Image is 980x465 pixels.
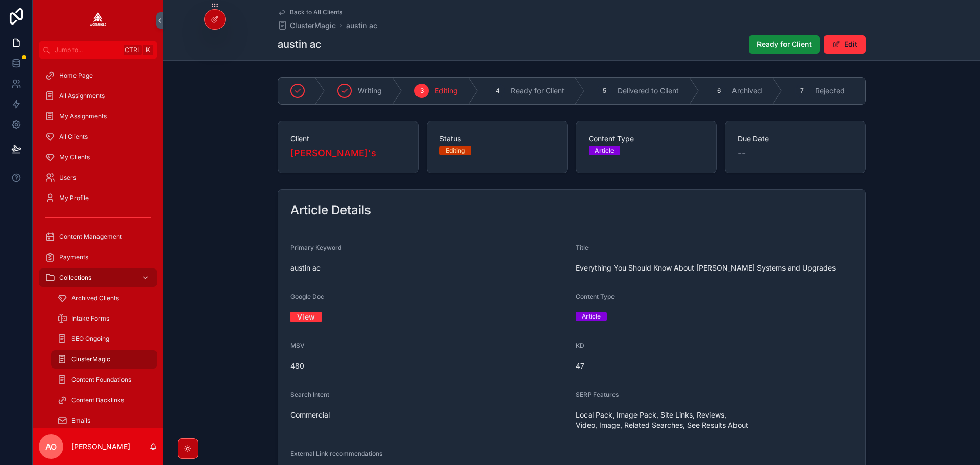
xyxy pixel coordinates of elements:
div: scrollable content [33,59,163,428]
span: Editing [435,86,458,96]
a: My Profile [39,189,157,207]
span: My Assignments [59,112,107,120]
span: Status [439,134,555,144]
span: Delivered to Client [618,86,679,96]
span: Rejected [815,86,845,96]
span: SERP Features [576,390,619,398]
div: Editing [446,146,465,155]
span: 4 [496,87,500,95]
span: KD [576,341,584,349]
a: Back to All Clients [278,8,342,16]
span: Client [290,134,406,144]
span: SEO Ongoing [71,335,109,343]
span: Content Type [589,134,704,144]
span: Archived Clients [71,294,119,302]
a: Intake Forms [51,309,157,328]
button: Edit [824,35,866,54]
span: -- [738,146,746,160]
span: Jump to... [55,46,119,54]
span: Ctrl [124,45,142,55]
span: 6 [717,87,721,95]
a: View [290,309,322,325]
span: Local Pack, Image Pack, Site Links, Reviews, Video, Image, Related Searches, See Results About [576,410,853,430]
a: All Assignments [39,87,157,105]
a: Payments [39,248,157,266]
span: Google Doc [290,292,324,300]
span: MSV [290,341,305,349]
span: Title [576,243,589,251]
span: All Assignments [59,92,105,100]
span: Users [59,174,76,182]
span: Search Intent [290,390,329,398]
a: Content Foundations [51,371,157,389]
a: Content Management [39,228,157,246]
span: Intake Forms [71,314,109,323]
span: 7 [800,87,804,95]
a: All Clients [39,128,157,146]
img: App logo [90,12,106,29]
span: 480 [290,361,568,371]
a: ClusterMagic [278,20,336,31]
span: Collections [59,274,91,282]
a: Collections [39,268,157,287]
span: Payments [59,253,88,261]
a: ClusterMagic [51,350,157,369]
span: Archived [732,86,762,96]
span: Ready for Client [757,39,812,50]
a: [PERSON_NAME]'s [290,146,376,160]
span: Commercial [290,410,568,420]
span: Primary Keyword [290,243,341,251]
h2: Article Details [290,202,371,218]
span: Writing [358,86,382,96]
a: My Clients [39,148,157,166]
span: External Link recommendations [290,450,382,457]
span: Ready for Client [511,86,565,96]
span: Emails [71,417,90,425]
p: [PERSON_NAME] [71,442,130,452]
span: Due Date [738,134,853,144]
span: ClusterMagic [290,20,336,31]
span: My Clients [59,153,90,161]
span: Everything You Should Know About [PERSON_NAME] Systems and Upgrades [576,263,853,273]
span: 3 [420,87,424,95]
div: Article [595,146,614,155]
span: Content Foundations [71,376,131,384]
a: austin ac [346,20,377,31]
a: Emails [51,411,157,430]
a: Users [39,168,157,187]
span: Content Management [59,233,122,241]
a: My Assignments [39,107,157,126]
span: K [144,46,152,54]
a: SEO Ongoing [51,330,157,348]
a: Content Backlinks [51,391,157,409]
span: My Profile [59,194,89,202]
span: Content Backlinks [71,396,124,404]
span: Home Page [59,71,93,80]
span: 47 [576,361,853,371]
span: ClusterMagic [71,355,110,363]
span: 5 [603,87,606,95]
span: austin ac [290,263,568,273]
span: AO [45,440,57,453]
span: All Clients [59,133,88,141]
a: Home Page [39,66,157,85]
span: Content Type [576,292,615,300]
button: Jump to...CtrlK [39,41,157,59]
div: Article [582,312,601,321]
a: Archived Clients [51,289,157,307]
button: Ready for Client [749,35,820,54]
span: Back to All Clients [290,8,342,16]
h1: austin ac [278,37,322,52]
